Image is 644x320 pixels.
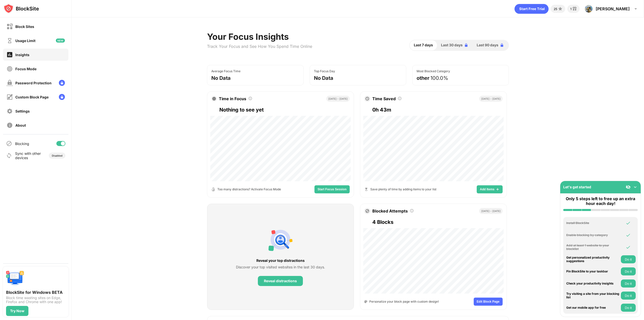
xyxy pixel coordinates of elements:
[326,96,350,102] div: [DATE] - [DATE]
[6,270,24,288] img: push-desktop.svg
[369,299,439,304] div: Personalize your block page with custom design!
[633,185,638,190] img: omni-setup-toggle.svg
[264,279,297,283] div: Reveal distractions
[566,256,620,263] div: Get personalized productivity suggestions
[365,97,369,101] img: clock.svg
[596,6,630,11] div: [PERSON_NAME]
[474,298,503,306] button: Edit Block Page
[6,140,12,147] img: blocking-icon.svg
[566,233,620,237] div: Enable blocking by category
[364,187,368,191] img: hourglass.svg
[212,97,216,100] img: target.svg
[621,279,636,288] button: Do it
[572,6,578,12] img: reward-small.svg
[7,94,13,100] img: customize-block-page-off.svg
[417,75,429,81] div: other
[211,187,215,191] img: open-timer.svg
[563,185,591,189] div: Let's get started
[626,233,631,238] img: omni-check.svg
[480,188,494,191] span: Add Items
[15,123,26,127] div: About
[398,96,402,100] img: tooltip.svg
[7,23,13,30] img: block-off.svg
[626,245,631,250] img: omni-check.svg
[15,109,30,113] div: Settings
[372,218,503,226] div: 4 Blocks
[15,24,34,29] div: Block Sites
[6,296,65,304] div: Block time wasting sites on Edge, Firefox and Chrome with one app!
[430,75,448,81] div: 100.0%
[7,122,13,128] img: about-off.svg
[207,44,312,49] div: Track Your Focus and See How You Spend Time Online
[477,42,498,48] span: Last 90 days
[585,5,593,13] img: ACg8ocKKYwFNogqWcCLqnMK9JuZC_MZVtSEDGz438zZsAjlEGZga5OZ0Cw=s96-c
[566,282,620,285] div: Check your productivity insights
[4,4,39,14] img: logo-blocksite.svg
[626,185,631,190] img: eye-not-visible.svg
[417,69,450,73] div: Most Blocked Category
[248,96,252,100] img: tooltip.svg
[566,292,620,299] div: Try visiting a site from your blocking list
[217,187,281,192] div: Too many distractions? Activate Focus Mode
[372,106,503,114] div: 0h 43m
[570,7,572,11] div: 1
[219,96,246,101] div: Time in Focus
[364,300,367,303] img: color-pallet.svg
[372,208,408,214] div: Blocked Attempts
[557,6,563,12] img: points-small.svg
[621,304,636,312] button: Do it
[554,7,557,11] div: 25
[563,196,638,206] div: Only 5 steps left to free up an extra hour each day!
[15,39,35,43] div: Usage Limit
[410,209,414,213] img: tooltip.svg
[621,292,636,300] button: Do it
[211,69,240,73] div: Average Focus Time
[365,209,369,213] img: block-icon.svg
[219,106,350,114] div: Nothing to see yet
[59,94,65,100] img: lock-menu.svg
[514,4,549,14] div: animation
[6,290,65,295] div: BlockSite for Windows BETA
[314,75,333,81] div: No Data
[464,43,469,48] img: lock-blue.svg
[211,75,231,81] div: No Data
[479,208,503,214] div: [DATE] - [DATE]
[7,80,13,86] img: password-protection-off.svg
[566,306,620,309] div: Get our mobile app for free
[479,96,503,102] div: [DATE] - [DATE]
[566,244,620,251] div: Add at least 1 website to your blocklist
[7,38,13,44] img: time-usage-off.svg
[6,153,12,159] img: sync-icon.svg
[268,228,293,252] img: personal-suggestions.svg
[7,108,13,114] img: settings-off.svg
[621,255,636,263] button: Do it
[477,185,502,193] button: Add Items
[314,185,349,193] button: Start Focus Session
[15,151,41,160] div: Sync with other devices
[236,264,325,270] div: Discover your top visited websites in the last 30 days.
[56,39,65,43] img: new-icon.svg
[372,96,396,101] div: Time Saved
[7,66,13,72] img: focus-off.svg
[566,270,620,273] div: Pin BlockSite to your taskbar
[15,67,36,71] div: Focus Mode
[15,141,29,146] div: Blocking
[370,187,436,192] div: Save plenty of time by adding items to your list
[236,258,325,263] div: Reveal your top distractions
[414,42,433,48] span: Last 7 days
[207,31,312,42] div: Your Focus Insights
[496,187,500,191] img: add-items.svg
[15,95,49,99] div: Custom Block Page
[15,53,29,57] div: Insights
[317,188,346,191] span: Start Focus Session
[477,300,500,303] span: Edit Block Page
[566,221,620,225] div: Install BlockSite
[10,309,24,313] div: Try Now
[15,81,52,85] div: Password Protection
[441,42,463,48] span: Last 30 days
[314,69,335,73] div: Top Focus Day
[59,80,65,86] img: lock-menu.svg
[499,43,504,48] img: lock-blue.svg
[52,154,62,157] div: Disabled
[7,51,13,58] img: insights-on.svg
